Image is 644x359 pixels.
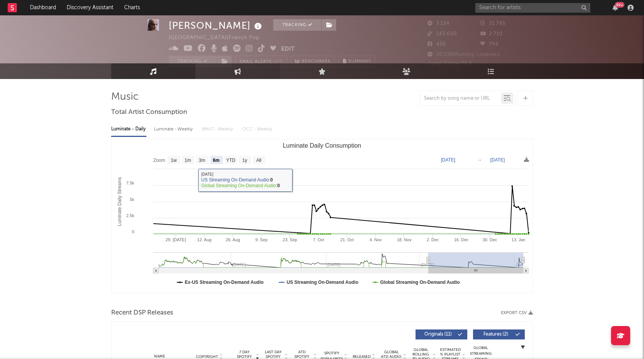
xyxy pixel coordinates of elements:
[154,123,194,136] div: Luminate - Weekly
[339,56,375,67] button: Summary
[480,31,503,36] span: 2 710
[478,332,513,337] span: Features ( 2 )
[112,139,532,293] svg: Luminate Daily Consumption
[199,158,205,163] text: 3m
[420,96,501,102] input: Search by song name or URL
[480,42,499,47] span: 794
[130,197,134,202] text: 5k
[169,56,217,67] button: Tracking
[153,158,165,163] text: Zoom
[226,158,235,163] text: YTD
[281,44,295,54] button: Edit
[171,158,177,163] text: 1w
[126,213,134,218] text: 2.5k
[132,229,134,234] text: 0
[477,157,482,163] text: →
[370,237,382,242] text: 4. Nov
[427,61,472,66] span: Jump Score: 70.5
[117,177,122,226] text: Luminate Daily Streams
[226,237,240,242] text: 26. Aug
[427,42,446,47] span: 456
[169,19,264,32] div: [PERSON_NAME]
[416,329,467,339] button: Originals(11)
[213,158,219,163] text: 6m
[475,3,590,13] input: Search for artists
[185,280,264,285] text: Ex-US Streaming On-Demand Audio
[111,108,187,117] span: Total Artist Consumption
[615,2,624,8] div: 99 +
[480,21,506,26] span: 21 795
[427,52,500,57] span: 20 538 Monthly Listeners
[185,158,191,163] text: 1m
[427,21,450,26] span: 3 124
[126,181,134,185] text: 7.5k
[473,329,525,339] button: Features(2)
[397,237,411,242] text: 18. Nov
[511,237,525,242] text: 13. Jan
[516,262,528,267] text: Jan …
[380,280,460,285] text: Global Streaming On-Demand Audio
[353,354,371,359] span: Released
[501,311,533,315] button: Export CSV
[287,280,358,285] text: US Streaming On-Demand Audio
[348,59,371,64] span: Summary
[291,56,335,67] a: Benchmark
[427,31,457,36] span: 143 600
[196,354,218,359] span: Copyright
[313,237,324,242] text: 7. Oct
[302,57,331,66] span: Benchmark
[613,5,618,11] button: 99+
[340,237,354,242] text: 21. Oct
[283,237,297,242] text: 23. Sep
[454,237,468,242] text: 16. Dec
[427,237,439,242] text: 2. Dec
[197,237,211,242] text: 12. Aug
[441,157,455,163] text: [DATE]
[490,157,505,163] text: [DATE]
[169,33,268,43] div: [GEOGRAPHIC_DATA] | French Pop
[283,142,361,149] text: Luminate Daily Consumption
[242,158,247,163] text: 1y
[273,19,321,31] button: Tracking
[274,60,283,64] em: Off
[166,237,186,242] text: 29. [DATE]
[483,237,497,242] text: 30. Dec
[421,332,456,337] span: Originals ( 11 )
[235,56,287,67] button: Email AlertsOff
[256,158,261,163] text: All
[255,237,268,242] text: 9. Sep
[111,308,173,318] span: Recent DSP Releases
[111,123,146,136] div: Luminate - Daily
